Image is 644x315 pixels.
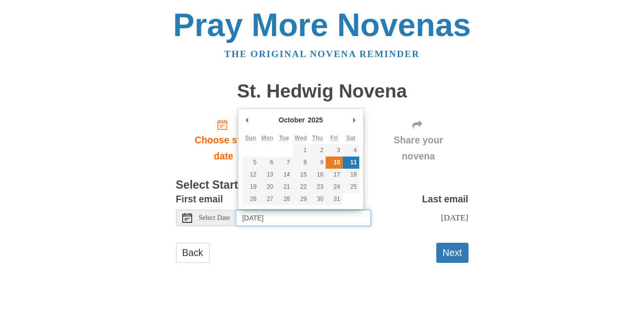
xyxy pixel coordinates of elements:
abbr: Saturday [346,135,355,141]
button: 8 [293,157,309,169]
label: First email [176,191,223,207]
button: 2 [309,144,326,157]
button: 9 [309,157,326,169]
abbr: Wednesday [294,135,307,141]
div: October [277,113,307,127]
button: 30 [309,193,326,205]
button: 23 [309,181,326,193]
button: 21 [276,181,293,193]
abbr: Sunday [245,135,256,141]
span: Choose start date [186,132,262,164]
button: 5 [242,157,259,169]
a: The original novena reminder [224,49,420,59]
button: 19 [242,181,259,193]
button: 16 [309,169,326,181]
button: Next Month [350,113,359,127]
div: Click "Next" to confirm your start date first. [369,111,468,169]
button: 18 [343,169,359,181]
button: 4 [343,144,359,157]
span: Share your novena [378,132,459,164]
button: 26 [242,193,259,205]
h1: St. Hedwig Novena [176,81,468,102]
button: 27 [259,193,275,205]
button: 28 [276,193,293,205]
button: 1 [293,144,309,157]
abbr: Tuesday [279,135,289,141]
span: Select Date [199,215,230,221]
a: Back [176,243,210,263]
button: 29 [293,193,309,205]
abbr: Thursday [312,135,323,141]
h3: Select Start Date [176,179,468,192]
button: 13 [259,169,275,181]
label: Last email [422,191,468,207]
input: Use the arrow keys to pick a date [236,210,371,226]
button: 12 [242,169,259,181]
a: Pray More Novenas [173,7,471,43]
button: 15 [293,169,309,181]
abbr: Friday [331,135,338,141]
button: Next [436,243,468,263]
button: 20 [259,181,275,193]
button: 10 [326,157,342,169]
button: 6 [259,157,275,169]
a: Choose start date [176,111,272,169]
div: 2025 [306,113,324,127]
button: 25 [343,181,359,193]
abbr: Monday [261,135,273,141]
span: [DATE] [441,213,468,222]
button: 3 [326,144,342,157]
button: 14 [276,169,293,181]
button: 17 [326,169,342,181]
button: 24 [326,181,342,193]
button: 11 [343,157,359,169]
button: Previous Month [242,113,252,127]
button: 31 [326,193,342,205]
button: 22 [293,181,309,193]
button: 7 [276,157,293,169]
